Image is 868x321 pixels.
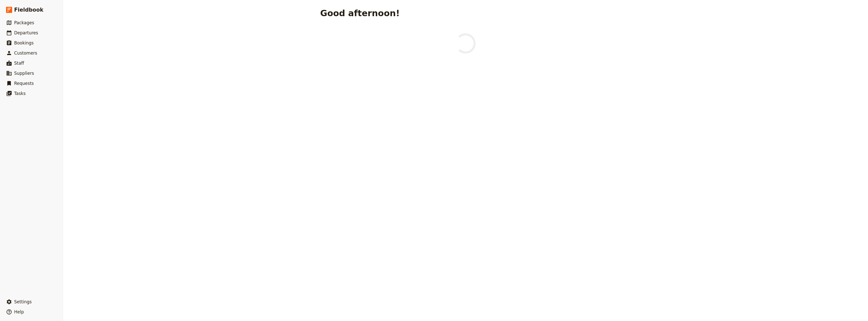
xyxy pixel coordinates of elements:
[14,61,24,66] span: Staff
[14,309,24,314] span: Help
[14,71,34,76] span: Suppliers
[14,299,32,304] span: Settings
[320,8,400,18] h1: Good afternoon!
[14,91,26,96] span: Tasks
[14,51,37,56] span: Customers
[14,20,34,25] span: Packages
[14,81,34,86] span: Requests
[14,40,34,45] span: Bookings
[14,6,43,14] span: Fieldbook
[14,30,38,35] span: Departures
